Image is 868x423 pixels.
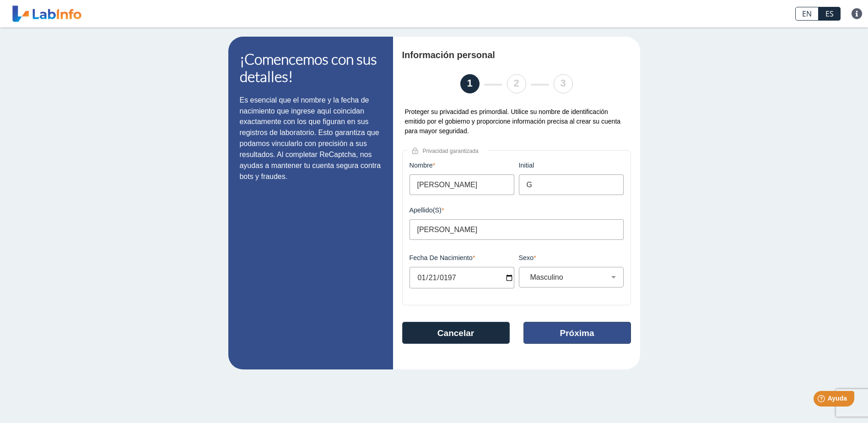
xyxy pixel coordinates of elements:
[402,49,579,60] h4: Información personal
[519,174,624,195] input: initial
[519,254,624,261] label: Sexo
[410,174,514,195] input: Nombre
[240,95,382,182] p: Es esencial que el nombre y la fecha de nacimiento que ingrese aquí coincidan exactamente con los...
[402,107,631,136] div: Proteger su privacidad es primordial. Utilice su nombre de identificación emitido por el gobierno...
[819,7,841,21] a: ES
[519,162,624,169] label: initial
[410,267,514,288] input: MM/DD/YYYY
[787,387,858,413] iframe: Help widget launcher
[410,162,514,169] label: Nombre
[402,322,510,344] button: Cancelar
[412,147,418,154] img: lock.png
[240,50,382,86] h1: ¡Comencemos con sus detalles!
[795,7,819,21] a: EN
[554,74,573,93] li: 3
[410,206,624,214] label: Apellido(s)
[410,219,624,240] input: Apellido(s)
[460,74,480,93] li: 1
[418,148,488,154] span: Privacidad garantizada
[410,254,514,261] label: Fecha de Nacimiento
[523,322,631,344] button: Próxima
[507,74,526,93] li: 2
